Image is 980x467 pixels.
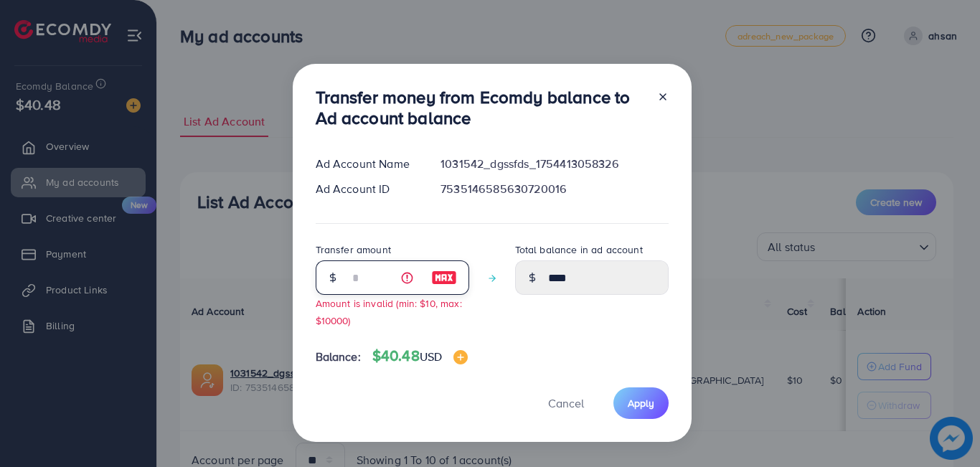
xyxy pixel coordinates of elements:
[304,181,430,197] div: Ad Account ID
[316,87,646,128] h3: Transfer money from Ecomdy balance to Ad account balance
[420,349,442,364] span: USD
[316,349,361,365] span: Balance:
[613,387,669,418] button: Apply
[453,350,468,364] img: image
[431,269,457,286] img: image
[304,156,430,172] div: Ad Account Name
[515,242,643,257] label: Total balance in ad account
[316,296,462,326] small: Amount is invalid (min: $10, max: $10000)
[530,387,602,418] button: Cancel
[372,347,468,365] h4: $40.48
[429,156,679,172] div: 1031542_dgssfds_1754413058326
[628,396,654,410] span: Apply
[548,395,584,411] span: Cancel
[316,242,391,257] label: Transfer amount
[429,181,679,197] div: 7535146585630720016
